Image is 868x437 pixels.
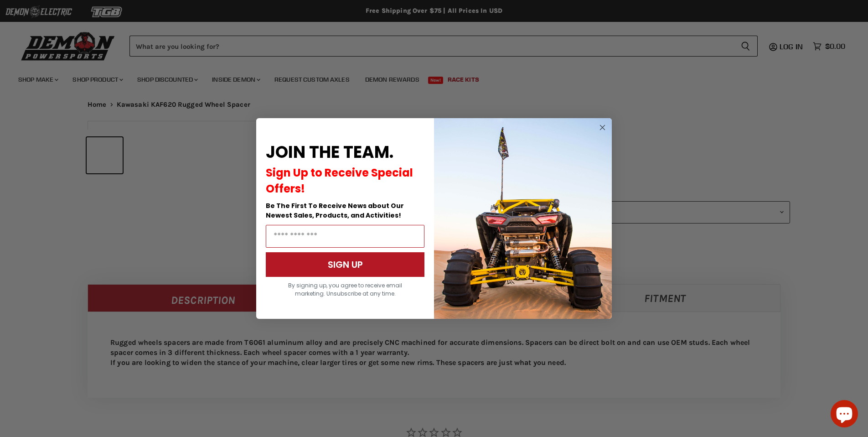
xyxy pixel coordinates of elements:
[597,122,608,133] button: Close dialog
[288,281,402,297] span: By signing up, you agree to receive email marketing. Unsubscribe at any time.
[266,252,424,277] button: SIGN UP
[266,225,424,248] input: Email Address
[434,118,612,319] img: a9095488-b6e7-41ba-879d-588abfab540b.jpeg
[266,165,413,196] span: Sign Up to Receive Special Offers!
[266,201,404,220] span: Be The First To Receive News about Our Newest Sales, Products, and Activities!
[828,400,861,430] inbox-online-store-chat: Shopify online store chat
[266,140,393,164] span: JOIN THE TEAM.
